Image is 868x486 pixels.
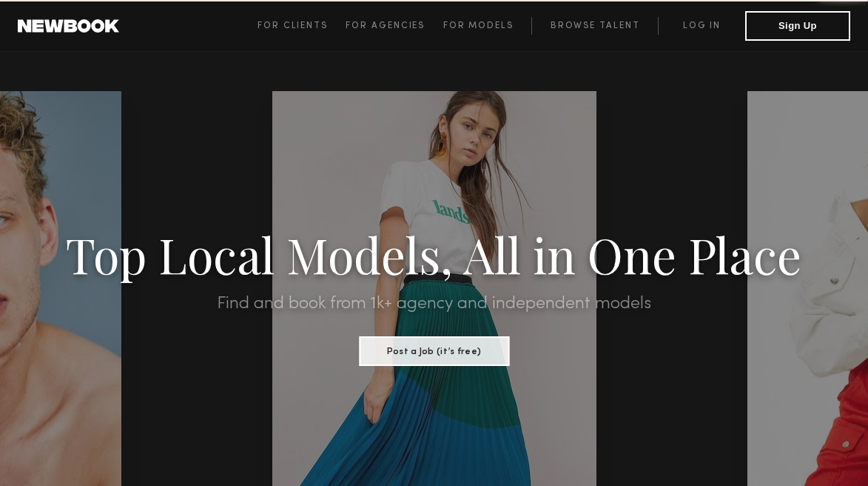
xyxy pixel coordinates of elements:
a: For Models [443,17,532,35]
span: For Agencies [346,21,425,30]
a: Log in [658,17,745,35]
a: Browse Talent [531,17,658,35]
button: Post a Job (it’s free) [359,336,509,366]
button: Sign Up [745,11,850,41]
a: For Clients [258,17,346,35]
a: Post a Job (it’s free) [359,342,509,358]
h1: Top Local Models, All in One Place [65,231,803,277]
h2: Find and book from 1k+ agency and independent models [65,295,803,313]
span: For Models [443,21,514,30]
a: For Agencies [346,17,443,35]
span: For Clients [258,21,328,30]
